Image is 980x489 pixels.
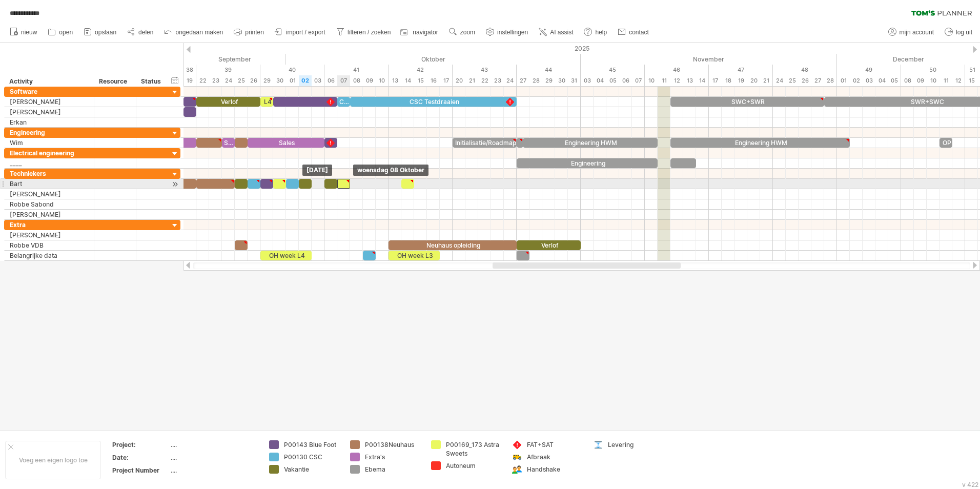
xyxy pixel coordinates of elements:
[286,29,325,36] span: import / export
[376,75,389,86] div: vrijdag, 10 Oktober 2025
[389,65,453,75] div: 42
[5,441,101,479] div: Voeg een eigen logo toe
[248,75,260,86] div: vrijdag, 26 September 2025
[324,65,389,75] div: 41
[350,97,517,107] div: CSC Testdraaien
[608,440,664,449] div: Levering
[10,179,89,189] div: Bart
[413,29,438,36] span: navigator
[337,75,350,86] div: dinsdag, 7 Oktober 2025
[568,75,581,86] div: vrijdag, 31 Oktober 2025
[337,97,350,107] div: CSC
[888,75,901,86] div: vrijdag, 5 December 2025
[696,75,709,86] div: vrijdag, 14 November 2025
[286,75,299,86] div: woensdag, 1 Oktober 2025
[302,165,332,176] div: [DATE]
[962,481,978,488] div: v 422
[273,75,286,86] div: dinsdag, 30 September 2025
[760,75,773,86] div: vrijdag, 21 November 2025
[365,465,421,474] div: Ebema
[460,29,475,36] span: zoom
[517,240,581,250] div: Verlof
[348,29,391,36] span: filteren / zoeken
[10,169,89,178] div: Techniekers
[248,138,324,148] div: Sales
[517,75,529,86] div: maandag, 27 Oktober 2025
[21,29,37,36] span: nieuw
[260,65,324,75] div: 40
[10,97,89,107] div: [PERSON_NAME]
[10,199,89,209] div: Robbe Sabond
[389,75,401,86] div: maandag, 13 Oktober 2025
[453,65,517,75] div: 43
[196,75,209,86] div: maandag, 22 September 2025
[272,26,329,39] a: import / export
[9,76,88,87] div: Activity
[811,75,824,86] div: donderdag, 27 November 2025
[670,75,683,86] div: woensdag, 12 November 2025
[497,29,528,36] span: instellingen
[112,453,169,462] div: Date:
[453,138,517,148] div: Initialisatie/Roadmap
[581,26,610,39] a: help
[10,107,89,117] div: [PERSON_NAME]
[527,465,583,474] div: Handshake
[670,97,824,107] div: SWC+SWR
[401,75,414,86] div: dinsdag, 14 Oktober 2025
[59,29,73,36] span: open
[95,29,116,36] span: opslaan
[527,453,583,461] div: Afbraak
[10,210,89,219] div: [PERSON_NAME]
[171,440,257,449] div: ....
[900,29,934,36] span: mijn account
[595,29,607,36] span: help
[125,26,156,39] a: delen
[453,75,465,86] div: maandag, 20 Oktober 2025
[414,75,427,86] div: woensdag, 15 Oktober 2025
[709,75,722,86] div: maandag, 17 November 2025
[658,75,670,86] div: dinsdag, 11 November 2025
[10,87,89,96] div: Software
[10,189,89,199] div: [PERSON_NAME]
[446,440,502,458] div: P00169_173 Astra Sweets
[81,26,119,39] a: opslaan
[389,251,440,260] div: OH week L3
[10,230,89,240] div: [PERSON_NAME]
[299,75,312,86] div: donderdag, 2 Oktober 2025
[773,75,786,86] div: maandag, 24 November 2025
[183,75,196,86] div: vrijdag, 19 September 2025
[465,75,478,86] div: dinsdag, 21 Oktober 2025
[440,75,453,86] div: vrijdag, 17 Oktober 2025
[389,240,517,250] div: Neuhaus opleiding
[683,75,696,86] div: donderdag, 13 November 2025
[555,75,568,86] div: donderdag, 30 Oktober 2025
[527,440,583,449] div: FAT+SAT
[850,75,863,86] div: dinsdag, 2 December 2025
[670,138,850,148] div: Engineering HWM
[284,453,340,461] div: P00130 CSC
[542,75,555,86] div: woensdag, 29 Oktober 2025
[478,75,491,86] div: woensdag, 22 Oktober 2025
[837,75,850,86] div: maandag, 1 December 2025
[863,75,875,86] div: woensdag, 3 December 2025
[334,26,394,39] a: filteren / zoeken
[222,138,235,148] div: Sales
[209,75,222,86] div: dinsdag, 23 September 2025
[231,26,267,39] a: printen
[722,75,734,86] div: dinsdag, 18 November 2025
[99,76,130,87] div: Resource
[956,29,972,36] span: log uit
[171,466,257,475] div: ....
[615,26,652,39] a: contact
[773,65,837,75] div: 48
[747,75,760,86] div: donderdag, 20 November 2025
[7,26,40,39] a: nieuw
[235,75,248,86] div: donderdag, 25 September 2025
[645,65,709,75] div: 46
[965,75,978,86] div: maandag, 15 December 2025
[517,158,658,168] div: Engineering
[353,165,428,176] div: woensdag 08 Oktober
[171,453,257,462] div: ....
[365,453,421,461] div: Extra's
[10,240,89,250] div: Robbe VDB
